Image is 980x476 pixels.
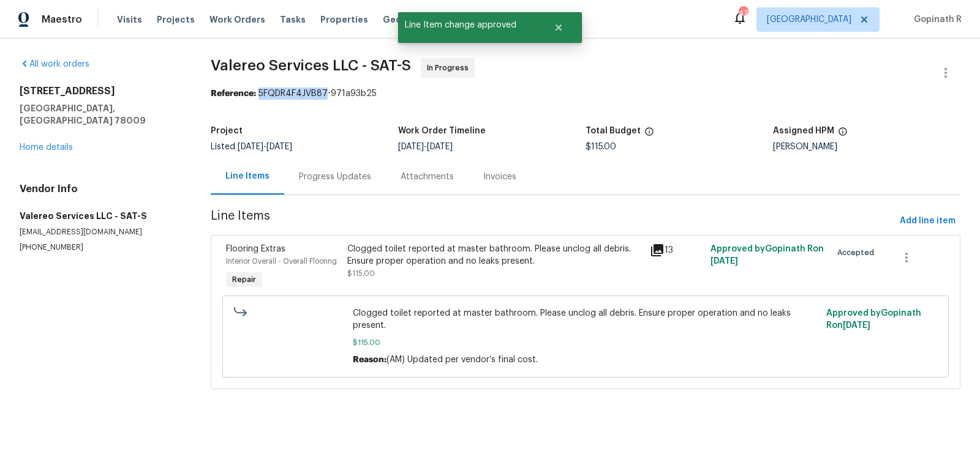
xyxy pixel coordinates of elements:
[211,127,243,135] h5: Project
[398,143,453,151] span: -
[843,321,870,330] span: [DATE]
[211,89,256,98] b: Reference:
[353,307,819,332] span: Clogged toilet reported at master bathroom. Please unclog all debris. Ensure proper operation and...
[826,309,921,330] span: Approved by Gopinath R on
[20,183,181,195] h4: Vendor Info
[227,273,261,286] span: Repair
[211,210,895,232] span: Line Items
[117,13,142,26] span: Visits
[401,171,454,183] div: Attachments
[837,247,879,259] span: Accepted
[773,143,960,151] div: [PERSON_NAME]
[427,143,453,151] span: [DATE]
[20,102,181,127] h5: [GEOGRAPHIC_DATA], [GEOGRAPHIC_DATA] 78009
[739,7,747,20] div: 47
[710,257,738,266] span: [DATE]
[398,12,538,38] span: Line Item change approved
[586,143,616,151] span: $115.00
[209,13,265,26] span: Work Orders
[299,171,371,183] div: Progress Updates
[767,13,851,26] span: [GEOGRAPHIC_DATA]
[909,13,962,26] span: Gopinath R
[20,210,181,222] h5: Valereo Services LLC - SAT-S
[42,13,82,26] span: Maestro
[320,13,368,26] span: Properties
[650,243,703,258] div: 13
[226,258,337,265] span: Interior Overall - Overall Flooring
[157,13,195,26] span: Projects
[353,355,386,364] span: Reason:
[586,127,641,135] h5: Total Budget
[895,210,960,232] button: Add line item
[386,355,538,364] span: (AM) Updated per vendor’s final cost.
[483,171,516,183] div: Invoices
[211,58,411,73] span: Valereo Services LLC - SAT-S
[383,13,462,26] span: Geo Assignments
[211,87,960,100] div: 5FQDR4F4JVB87-971a93b25
[238,143,292,151] span: -
[710,245,824,266] span: Approved by Gopinath R on
[238,143,263,151] span: [DATE]
[353,337,819,349] span: $115.00
[838,127,848,143] span: The hpm assigned to this work order.
[225,170,269,182] div: Line Items
[20,60,89,69] a: All work orders
[773,127,834,135] h5: Assigned HPM
[347,243,643,267] div: Clogged toilet reported at master bathroom. Please unclog all debris. Ensure proper operation and...
[644,127,654,143] span: The total cost of line items that have been proposed by Opendoor. This sum includes line items th...
[20,227,181,237] p: [EMAIL_ADDRESS][DOMAIN_NAME]
[398,127,486,135] h5: Work Order Timeline
[280,15,306,24] span: Tasks
[427,62,473,74] span: In Progress
[900,214,956,229] span: Add line item
[347,270,375,277] span: $115.00
[20,242,181,253] p: [PHONE_NUMBER]
[538,15,579,40] button: Close
[20,85,181,97] h2: [STREET_ADDRESS]
[20,143,73,152] a: Home details
[266,143,292,151] span: [DATE]
[211,143,292,151] span: Listed
[226,245,285,253] span: Flooring Extras
[398,143,424,151] span: [DATE]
